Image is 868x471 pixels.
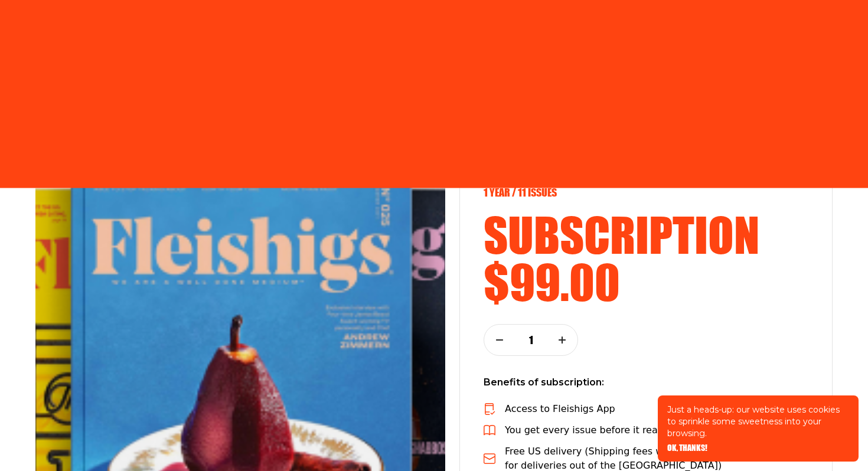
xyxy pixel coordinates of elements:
p: Just a heads-up: our website uses cookies to sprinkle some sweetness into your browsing. [667,404,849,439]
button: OK, THANKS! [667,444,707,452]
p: Access to Fleishigs App [505,402,615,416]
h2: $99.00 [484,258,808,305]
p: You get every issue before it reaches newsstands [505,423,738,437]
p: Benefits of subscription: [484,375,808,390]
h2: subscription [484,211,808,258]
p: 1 year / 11 Issues [484,186,808,199]
p: 1 [523,333,539,346]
